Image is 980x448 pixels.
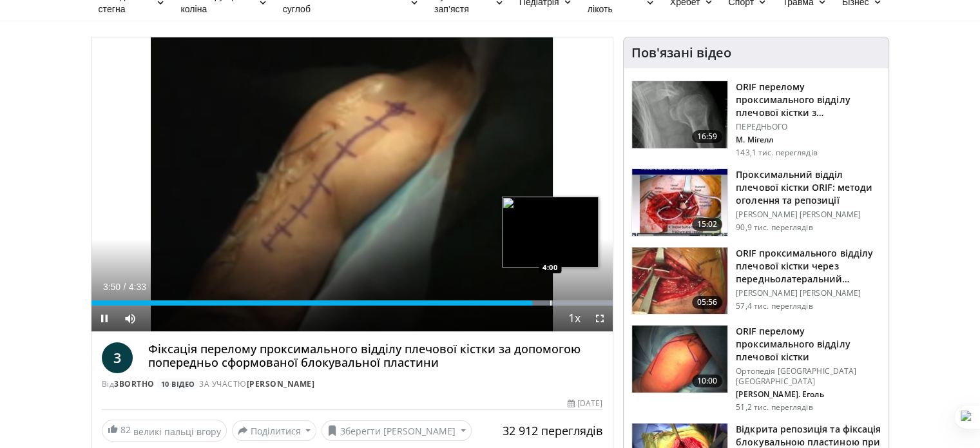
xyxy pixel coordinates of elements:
img: Mighell_-_Locked_Plating_for_Proximal_Humerus_Fx_100008672_2.jpg.150x105_q85_crop-smart_upscale.jpg [632,81,727,148]
img: 270515_0000_1.png.150x105_q85_crop-smart_upscale.jpg [632,326,727,393]
font: Зберегти [PERSON_NAME] [340,425,456,437]
font: [PERSON_NAME]. Еголь [736,389,823,400]
button: Зберегти [PERSON_NAME] [322,420,472,441]
span: 3:50 [103,282,120,292]
a: 3 [102,342,133,373]
font: Ортопедія [GEOGRAPHIC_DATA] [GEOGRAPHIC_DATA] [736,365,856,387]
font: Проксимальний відділ плечової кістки ORIF: методи оголення та репозиції [736,168,872,206]
font: Фіксація перелому проксимального відділу плечової кістки за допомогою попередньо сформованої блок... [148,341,581,371]
font: 57,4 тис. переглядів [736,300,812,311]
font: 05:56 [697,297,718,307]
font: [PERSON_NAME] [PERSON_NAME] [736,209,861,220]
a: 3bortho [114,378,155,389]
font: ЗА УЧАСТЮ [199,378,247,389]
font: ORIF перелому проксимального відділу плечової кістки з використанням фіксованої пластини [736,81,861,144]
font: 143,1 тис. переглядів [736,147,818,158]
font: Пов'язані відео [631,44,731,61]
a: 10 відео [157,378,199,389]
a: 15:02 Проксимальний відділ плечової кістки ORIF: методи оголення та репозиції [PERSON_NAME] [PERS... [631,168,881,237]
font: 10:00 [697,375,718,386]
img: gardner_3.png.150x105_q85_crop-smart_upscale.jpg [632,248,727,315]
font: ORIF перелому проксимального відділу плечової кістки [736,325,850,363]
font: 82 [120,424,131,436]
font: Поділитися [251,425,301,437]
font: 16:59 [697,131,718,142]
button: Playback Rate [561,306,587,331]
font: 51,2 тис. переглядів [736,402,812,413]
div: Progress Bar [91,300,613,306]
a: 82 великі пальці вгору [102,420,227,442]
font: Від [102,378,115,389]
img: gardener_hum_1.png.150x105_q85_crop-smart_upscale.jpg [632,169,727,236]
font: [DATE] [577,398,602,409]
font: ПЕРЕДНЬОГО [736,121,787,132]
font: [PERSON_NAME] [PERSON_NAME] [736,287,861,298]
button: Mute [117,306,143,331]
img: image.jpeg [502,197,599,268]
font: М. Мігелл [736,134,773,145]
button: Fullscreen [587,306,613,331]
font: 32 912 переглядів [503,423,602,438]
font: 3 [113,348,121,367]
font: 10 відео [161,379,195,389]
a: 10:00 ORIF перелому проксимального відділу плечової кістки Ортопедія [GEOGRAPHIC_DATA] [GEOGRAPHI... [631,325,881,413]
font: 15:02 [697,219,718,229]
a: [PERSON_NAME] [247,378,315,389]
font: 90,9 тис. переглядів [736,222,812,233]
span: / [124,282,126,292]
font: великі пальці вгору [133,425,221,438]
button: Поділитися [232,420,317,441]
button: Pause [91,306,117,331]
a: 05:56 ORIF проксимального відділу плечової кістки через передньолатеральний акроміальний апро… [P... [631,247,881,315]
font: ORIF проксимального відділу плечової кістки через передньолатеральний акроміальний апро… [736,247,873,298]
span: 4:33 [129,282,146,292]
a: 16:59 ORIF перелому проксимального відділу плечової кістки з використанням фіксованої пластини ПЕ... [631,81,881,158]
video-js: Video Player [91,37,613,332]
